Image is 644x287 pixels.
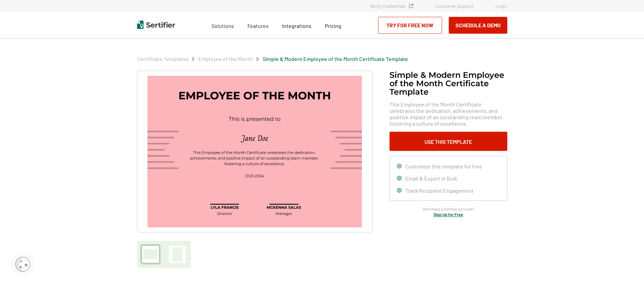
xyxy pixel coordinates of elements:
[15,257,30,272] img: Cookie Popup Icon
[282,21,311,29] a: Integrations
[247,21,269,29] span: Features
[370,3,413,9] a: Verify Credentials
[405,187,474,194] span: Track Recipient Engagement
[147,76,362,227] img: Simple & Modern Employee of the Month Certificate Template
[198,56,253,62] span: Employee of the Month
[409,4,413,8] img: Verified
[137,56,189,62] span: Certificate Templates
[405,175,457,182] span: Email & Export in Bulk
[137,21,175,29] img: Sertifier | Digital Credentialing Platform
[405,163,482,169] span: Customize this template for free
[325,23,341,29] span: Pricing
[137,56,408,62] div: Breadcrumb
[423,206,474,212] span: Don’t have a Sertifier account?
[449,17,507,34] button: Schedule a Demo
[198,56,253,62] a: Employee of the Month
[389,71,507,96] h1: Simple & Modern Employee of the Month Certificate Template
[434,212,463,217] a: Sign Up for Free
[496,3,507,9] a: Login
[389,132,507,151] button: Use This Template
[610,255,644,287] iframe: Chat Widget
[137,56,189,62] a: Certificate Templates
[263,56,408,62] a: Simple & Modern Employee of the Month Certificate Template
[378,17,442,34] a: Try for Free Now
[325,21,341,29] a: Pricing
[282,23,311,29] span: Integrations
[389,101,507,127] span: This Employee of the Month Certificate celebrates the dedication, achievements, and positive impa...
[263,56,408,62] span: Simple & Modern Employee of the Month Certificate Template
[211,21,234,29] span: Solutions
[435,3,474,9] a: Customer Support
